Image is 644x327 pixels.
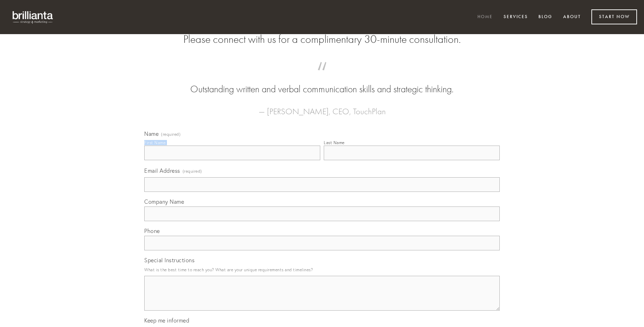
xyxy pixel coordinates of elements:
[144,33,500,46] h2: Please connect with us for a complimentary 30-minute consultation.
[499,11,532,23] a: Services
[144,130,159,137] span: Name
[7,7,59,27] img: brillianta - research, strategy, marketing
[155,96,489,118] figcaption: — [PERSON_NAME], CEO, TouchPlan
[144,198,184,205] span: Company Name
[534,11,557,23] a: Blog
[144,227,160,234] span: Phone
[473,11,497,23] a: Home
[161,132,181,137] span: (required)
[144,257,194,264] span: Special Instructions
[559,11,585,23] a: About
[144,140,166,145] div: First Name
[591,9,637,24] a: Start Now
[183,166,202,176] span: (required)
[155,69,489,96] blockquote: Outstanding written and verbal communication skills and strategic thinking.
[324,140,345,145] div: Last Name
[144,317,189,324] span: Keep me informed
[144,265,500,274] p: What is the best time to reach you? What are your unique requirements and timelines?
[144,167,180,174] span: Email Address
[155,69,489,83] span: “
